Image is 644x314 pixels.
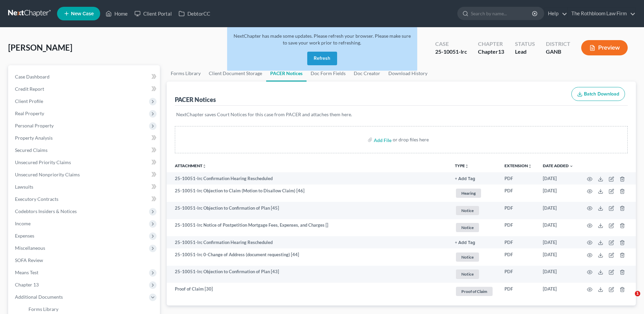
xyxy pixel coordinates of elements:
[167,248,449,266] td: 25-10051-lrc 0-Change of Address (document requesting) [44]
[465,164,469,168] i: unfold_more
[15,282,39,287] span: Chapter 13
[29,306,58,312] span: Forms Library
[15,135,53,141] span: Property Analysis
[455,222,494,233] a: Notice
[167,172,449,185] td: 25-10051-lrc Confirmation Hearing Rescheduled
[10,181,160,193] a: Lawsuits
[167,65,205,82] a: Forms Library
[537,172,579,185] td: [DATE]
[15,269,38,275] span: Means Test
[15,172,80,177] span: Unsecured Nonpriority Claims
[455,241,475,245] button: + Add Tag
[10,71,160,83] a: Case Dashboard
[15,196,58,202] span: Executory Contracts
[10,83,160,95] a: Credit Report
[15,257,43,263] span: SOFA Review
[455,177,475,181] button: + Add Tag
[167,236,449,248] td: 25-10051-lrc Confirmation Hearing Rescheduled
[234,33,411,46] span: NextChapter has made some updates. Please refresh your browser. Please make sure to save your wor...
[15,245,45,251] span: Miscellaneous
[455,239,494,246] a: + Add Tag
[456,252,479,262] span: Notice
[15,221,31,226] span: Income
[537,248,579,266] td: [DATE]
[499,185,537,202] td: PDF
[8,42,72,52] span: [PERSON_NAME]
[455,188,494,199] a: Hearing
[131,7,175,20] a: Client Portal
[537,266,579,283] td: [DATE]
[167,283,449,300] td: Proof of Claim [30]
[10,156,160,169] a: Unsecured Priority Claims
[10,144,160,156] a: Secured Claims
[10,169,160,181] a: Unsecured Nonpriority Claims
[455,286,494,297] a: Proof of Claim
[10,193,160,205] a: Executory Contracts
[205,65,266,82] a: Client Document Storage
[456,287,493,296] span: Proof of Claim
[455,251,494,263] a: Notice
[15,74,50,80] span: Case Dashboard
[571,87,625,101] button: Batch Download
[498,48,504,55] span: 13
[568,7,636,20] a: The Rothbloom Law Firm
[499,219,537,237] td: PDF
[393,136,429,143] div: or drop files here
[546,40,570,48] div: District
[15,110,44,116] span: Real Property
[175,163,206,168] a: Attachmentunfold_more
[456,269,479,279] span: Notice
[175,7,214,20] a: DebtorCC
[455,164,469,168] button: TYPEunfold_more
[15,208,77,214] span: Codebtors Insiders & Notices
[499,202,537,219] td: PDF
[307,52,337,65] button: Refresh
[499,266,537,283] td: PDF
[499,248,537,266] td: PDF
[71,11,94,16] span: New Case
[471,7,533,20] input: Search by name...
[528,164,532,168] i: unfold_more
[10,254,160,266] a: SOFA Review
[15,159,71,165] span: Unsecured Priority Claims
[455,205,494,216] a: Notice
[15,233,34,239] span: Expenses
[167,185,449,202] td: 25-10051-lrc Objection to Claim (Motion to Disallow Claim) [46]
[455,268,494,280] a: Notice
[15,184,33,190] span: Lawsuits
[569,164,573,168] i: expand_more
[102,7,131,20] a: Home
[635,291,640,296] span: 1
[456,223,479,232] span: Notice
[537,202,579,219] td: [DATE]
[515,40,535,48] div: Status
[504,163,532,168] a: Extensionunfold_more
[167,219,449,237] td: 25-10051-lrc Notice of Postpetition Mortgage Fees, Expenses, and Charges []
[537,283,579,300] td: [DATE]
[543,163,573,168] a: Date Added expand_more
[176,111,626,118] p: NextChapter saves Court Notices for this case from PACER and attaches them here.
[15,86,44,92] span: Credit Report
[167,202,449,219] td: 25-10051-lrc Objection to Confirmation of Plan [45]
[15,147,48,153] span: Secured Claims
[202,164,206,168] i: unfold_more
[435,48,467,56] div: 25-10051-lrc
[15,123,54,128] span: Personal Property
[15,294,63,300] span: Additional Documents
[15,98,43,104] span: Client Profile
[537,236,579,248] td: [DATE]
[499,172,537,185] td: PDF
[167,266,449,283] td: 25-10051-lrc Objection to Confirmation of Plan [43]
[478,40,504,48] div: Chapter
[584,91,619,97] span: Batch Download
[499,236,537,248] td: PDF
[537,185,579,202] td: [DATE]
[537,219,579,237] td: [DATE]
[581,40,628,55] button: Preview
[515,48,535,56] div: Lead
[456,206,479,215] span: Notice
[499,283,537,300] td: PDF
[10,132,160,144] a: Property Analysis
[545,7,567,20] a: Help
[478,48,504,56] div: Chapter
